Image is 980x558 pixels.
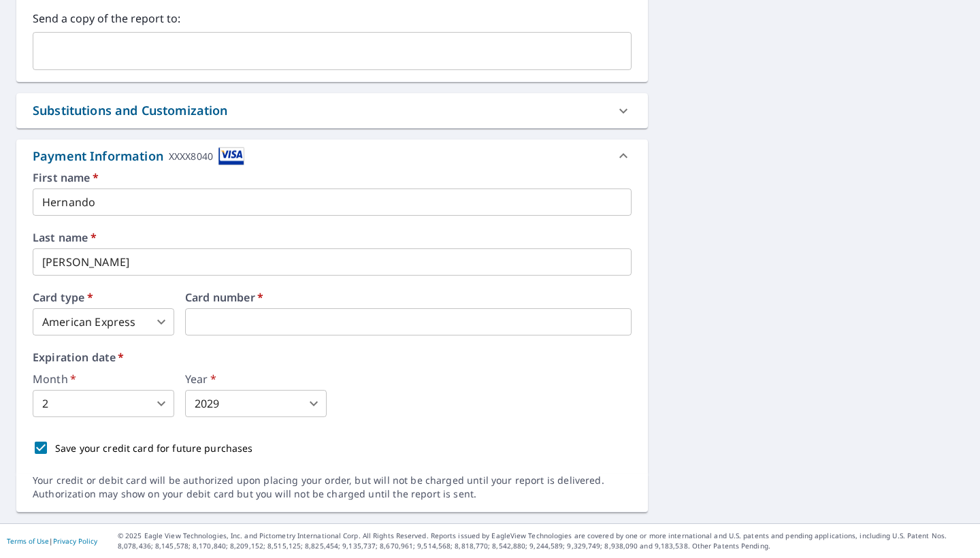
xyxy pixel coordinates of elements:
[7,536,49,546] a: Terms of Use
[33,352,632,363] label: Expiration date
[33,172,632,183] label: First name
[16,93,648,128] div: Substitutions and Customization
[118,531,973,551] p: © 2025 Eagle View Technologies, Inc. and Pictometry International Corp. All Rights Reserved. Repo...
[185,374,327,384] label: Year
[33,474,632,501] div: Your credit or debit card will be authorized upon placing your order, but will not be charged unt...
[33,232,632,243] label: Last name
[16,139,648,172] div: Payment InformationXXXX8040cardImage
[33,292,174,303] label: Card type
[55,441,253,455] p: Save your credit card for future purchases
[185,292,632,303] label: Card number
[33,147,244,165] div: Payment Information
[185,308,632,335] iframe: secure payment field
[169,147,213,165] div: XXXX8040
[33,101,228,120] div: Substitutions and Customization
[53,536,97,546] a: Privacy Policy
[185,390,327,417] div: 2029
[218,147,244,165] img: cardImage
[33,10,632,27] label: Send a copy of the report to:
[7,537,97,545] p: |
[33,390,174,417] div: 2
[33,308,174,335] div: American Express
[33,374,174,384] label: Month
